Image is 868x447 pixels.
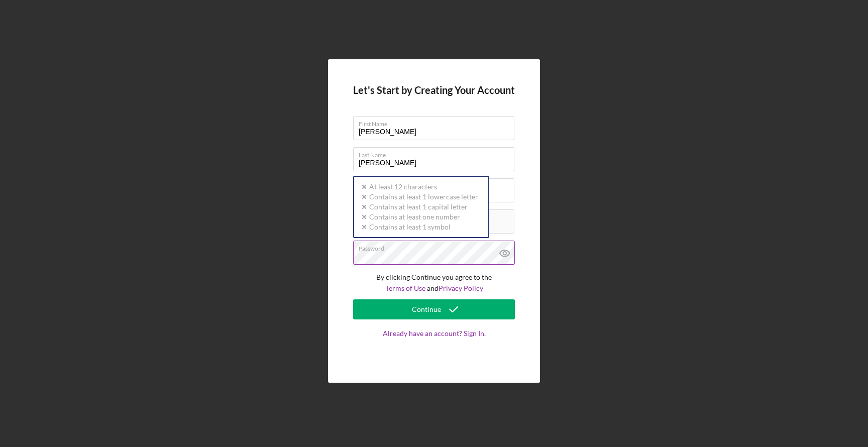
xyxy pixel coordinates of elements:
div: Contains at least 1 lowercase letter [359,192,478,202]
a: Privacy Policy [439,284,483,292]
button: Continue [353,299,515,319]
label: First Name [359,117,514,128]
div: Contains at least one number [359,212,478,222]
div: Contains at least 1 capital letter [359,202,478,212]
div: At least 12 characters [359,182,478,192]
a: Terms of Use [385,284,425,292]
div: Continue [412,299,441,319]
a: Already have an account? Sign In. [353,329,515,358]
div: Contains at least 1 symbol [359,222,478,232]
h4: Let's Start by Creating Your Account [353,84,515,96]
label: Last Name [359,148,514,159]
label: Password [359,241,514,252]
p: By clicking Continue you agree to the and [353,272,515,294]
